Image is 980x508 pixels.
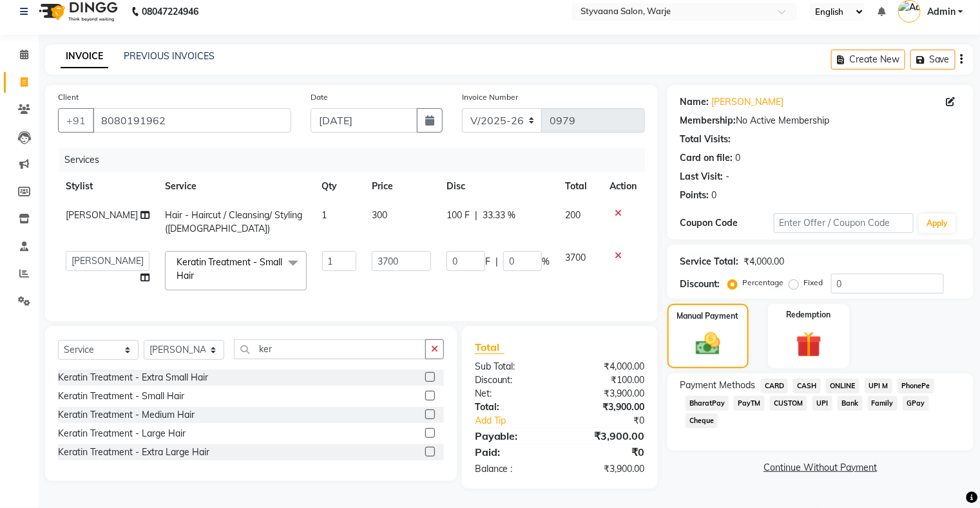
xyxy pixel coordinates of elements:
[465,387,560,400] div: Net:
[475,341,504,354] span: Total
[787,309,831,321] label: Redemption
[680,379,756,392] span: Payment Methods
[314,172,365,201] th: Qty
[465,462,560,476] div: Balance :
[194,270,200,281] a: x
[58,408,195,422] div: Keratin Treatment - Medium Hair
[680,95,709,109] div: Name:
[447,209,470,222] span: 100 F
[66,209,138,221] span: [PERSON_NAME]
[602,172,645,201] th: Action
[565,209,581,221] span: 200
[560,428,655,444] div: ₹3,900.00
[686,413,718,428] span: Cheque
[774,213,914,233] input: Enter Offer / Coupon Code
[465,444,560,460] div: Paid:
[58,390,184,403] div: Keratin Treatment - Small Hair
[680,114,961,127] div: No Active Membership
[542,255,550,268] span: %
[58,446,209,459] div: Keratin Treatment - Extra Large Hair
[58,172,157,201] th: Stylist
[439,172,557,201] th: Disc
[485,255,490,268] span: F
[910,50,956,70] button: Save
[462,91,518,103] label: Invoice Number
[680,151,733,165] div: Card on file:
[680,216,774,230] div: Coupon Code
[868,396,898,411] span: Family
[364,172,439,201] th: Price
[726,170,730,183] div: -
[495,255,498,268] span: |
[557,172,602,201] th: Total
[680,278,720,291] div: Discount:
[560,387,655,400] div: ₹3,900.00
[919,214,956,233] button: Apply
[560,444,655,460] div: ₹0
[670,461,971,475] a: Continue Without Payment
[475,209,477,222] span: |
[804,277,823,288] label: Fixed
[465,428,560,444] div: Payable:
[58,371,208,384] div: Keratin Treatment - Extra Small Hair
[788,328,830,361] img: _gift.svg
[865,379,892,393] span: UPI M
[465,400,560,414] div: Total:
[157,172,314,201] th: Service
[61,45,108,68] a: INVOICE
[761,379,789,393] span: CARD
[712,189,717,202] div: 0
[465,373,560,387] div: Discount:
[58,91,79,103] label: Client
[58,108,94,133] button: +91
[744,255,785,268] div: ₹4,000.00
[372,209,387,221] span: 300
[234,339,426,359] input: Search or Scan
[688,330,728,358] img: _cash.svg
[686,396,729,411] span: BharatPay
[560,462,655,476] div: ₹3,900.00
[59,148,655,172] div: Services
[838,396,863,411] span: Bank
[322,209,327,221] span: 1
[743,277,784,288] label: Percentage
[927,5,956,19] span: Admin
[680,133,731,146] div: Total Visits:
[165,209,303,234] span: Hair - Haircut / Cleansing/ Styling ([DEMOGRAPHIC_DATA])
[770,396,807,411] span: CUSTOM
[812,396,832,411] span: UPI
[677,310,739,322] label: Manual Payment
[734,396,765,411] span: PayTM
[465,414,575,428] a: Add Tip
[736,151,741,165] div: 0
[680,255,739,268] div: Service Total:
[680,114,736,127] div: Membership:
[903,396,929,411] span: GPay
[560,360,655,373] div: ₹4,000.00
[793,379,821,393] span: CASH
[58,427,186,440] div: Keratin Treatment - Large Hair
[124,50,215,62] a: PREVIOUS INVOICES
[826,379,860,393] span: ONLINE
[177,256,283,281] span: Keratin Treatment - Small Hair
[565,252,586,263] span: 3700
[680,170,724,183] div: Last Visit:
[560,400,655,414] div: ₹3,900.00
[311,91,328,103] label: Date
[831,50,905,70] button: Create New
[575,414,654,428] div: ₹0
[560,373,655,387] div: ₹100.00
[712,95,784,109] a: [PERSON_NAME]
[483,209,515,222] span: 33.33 %
[898,379,934,393] span: PhonePe
[93,108,291,133] input: Search by Name/Mobile/Email/Code
[465,360,560,373] div: Sub Total:
[680,189,709,202] div: Points:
